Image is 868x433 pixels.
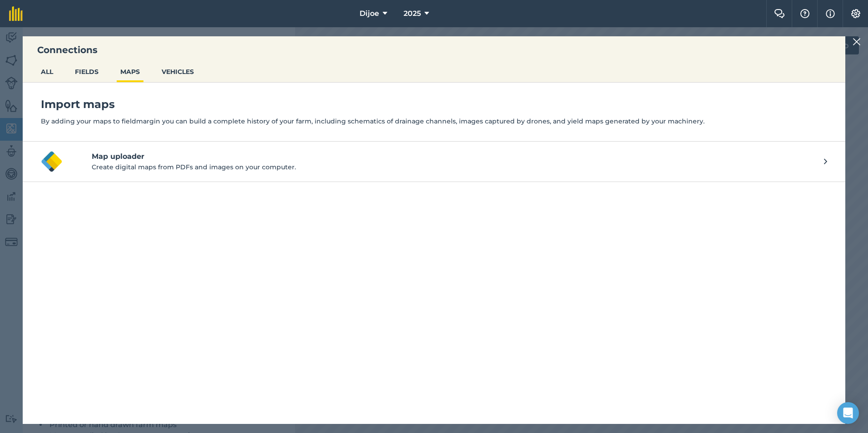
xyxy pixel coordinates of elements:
h4: Import maps [41,97,827,112]
h3: Connections [23,44,845,56]
img: svg+xml;base64,PHN2ZyB4bWxucz0iaHR0cDovL3d3dy53My5vcmcvMjAwMC9zdmciIHdpZHRoPSIyMiIgaGVpZ2h0PSIzMC... [853,36,861,47]
button: FIELDS [71,63,102,80]
button: Map uploader logoMap uploaderCreate digital maps from PDFs and images on your computer. [23,142,845,182]
button: ALL [37,63,57,80]
img: fieldmargin Logo [9,6,23,21]
img: Two speech bubbles overlapping with the left bubble in the forefront [774,9,785,18]
p: By adding your maps to fieldmargin you can build a complete history of your farm, including schem... [41,116,827,126]
button: VEHICLES [158,63,197,80]
img: A question mark icon [799,9,810,18]
p: Create digital maps from PDFs and images on your computer. [92,162,824,172]
h4: Map uploader [92,151,824,162]
span: 2025 [404,8,421,19]
span: Dijoe [360,8,379,19]
button: MAPS [117,63,143,80]
img: svg+xml;base64,PHN2ZyB4bWxucz0iaHR0cDovL3d3dy53My5vcmcvMjAwMC9zdmciIHdpZHRoPSIxNyIgaGVpZ2h0PSIxNy... [826,8,835,19]
img: A cog icon [850,9,861,18]
div: Open Intercom Messenger [837,402,859,424]
img: Map uploader logo [41,151,63,172]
